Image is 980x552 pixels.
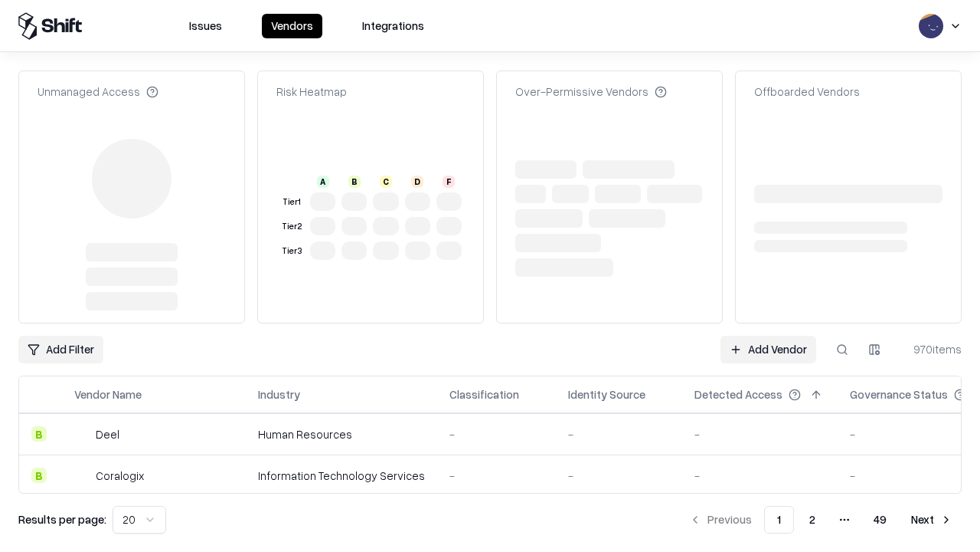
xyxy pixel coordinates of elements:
div: Offboarded Vendors [754,84,860,100]
div: Risk Heatmap [276,84,347,100]
div: - [568,426,670,442]
div: - [449,468,544,484]
img: Deel [74,426,90,442]
button: 1 [764,506,794,534]
div: Classification [449,386,519,402]
div: Human Resources [258,426,425,442]
div: D [411,176,423,188]
div: Unmanaged Access [38,84,158,100]
img: Coralogix [74,468,90,483]
div: Vendor Name [74,386,142,402]
button: Integrations [353,14,433,38]
button: Add Filter [18,336,103,363]
div: Industry [258,386,300,402]
a: Add Vendor [720,336,816,363]
nav: pagination [680,506,962,534]
button: Issues [180,14,231,38]
div: B [348,176,361,188]
div: Over-Permissive Vendors [515,84,667,100]
div: B [31,426,47,442]
div: 970 items [900,341,962,357]
div: Identity Source [568,386,645,402]
div: Governance Status [850,386,948,402]
div: Deel [96,426,119,442]
div: Information Technology Services [258,468,425,484]
div: Tier 1 [279,195,304,209]
button: 2 [797,506,828,534]
div: Tier 3 [279,245,304,258]
button: 49 [861,506,899,534]
div: - [568,468,670,484]
div: Tier 2 [279,220,304,233]
div: - [449,426,544,442]
div: Coralogix [96,468,144,484]
button: Vendors [262,14,322,38]
div: - [694,426,825,442]
div: - [694,468,825,484]
div: F [443,176,455,188]
div: Detected Access [694,386,782,402]
div: B [31,468,47,483]
button: Next [902,506,962,534]
div: C [380,176,392,188]
p: Results per page: [18,511,106,527]
div: A [317,176,329,188]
